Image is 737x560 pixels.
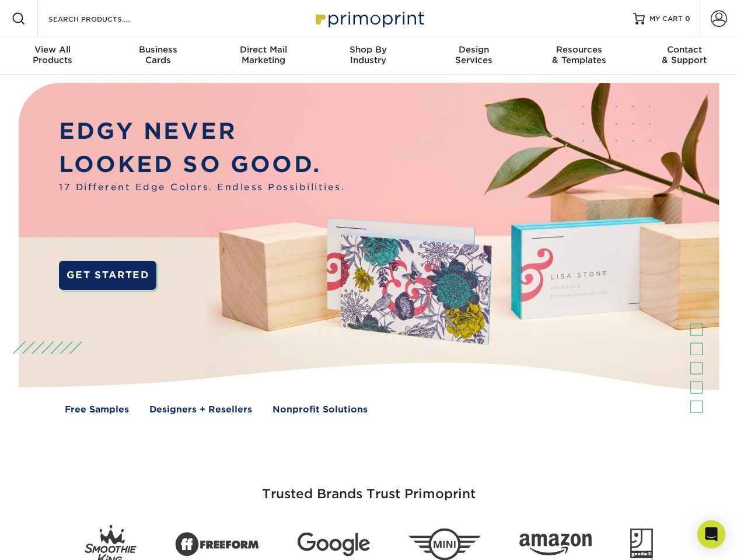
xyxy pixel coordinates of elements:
div: & Templates [526,44,631,65]
h3: Trusted Brands Trust Primoprint [27,459,710,516]
p: EDGY NEVER [59,115,345,148]
img: Google [298,533,370,556]
div: Cards [105,44,210,65]
span: Contact [632,44,737,55]
div: Services [421,44,526,65]
span: Business [105,44,210,55]
iframe: Google Customer Reviews [3,524,99,556]
a: Designers + Resellers [149,403,252,416]
span: 17 Different Edge Colors. Endless Possibilities. [59,181,345,194]
img: Goodwill [630,528,653,560]
p: LOOKED SO GOOD. [59,148,345,181]
input: SEARCH PRODUCTS..... [47,12,161,26]
span: Shop By [316,44,421,55]
a: Contact& Support [632,37,737,75]
a: Nonprofit Solutions [273,403,368,416]
a: Shop ByIndustry [316,37,421,75]
a: Free Samples [65,403,129,416]
div: & Support [632,44,737,65]
a: Resources& Templates [526,37,631,75]
img: Primoprint [310,6,427,31]
div: Industry [316,44,421,65]
a: Direct MailMarketing [211,37,316,75]
span: 0 [685,15,690,23]
div: Open Intercom Messenger [697,520,725,548]
div: Marketing [211,44,316,65]
a: GET STARTED [59,261,156,290]
span: Resources [526,44,631,55]
span: Direct Mail [211,44,316,55]
a: BusinessCards [105,37,210,75]
a: DesignServices [421,37,526,75]
img: Amazon [519,534,592,556]
span: Design [421,44,526,55]
span: MY CART [649,14,683,24]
